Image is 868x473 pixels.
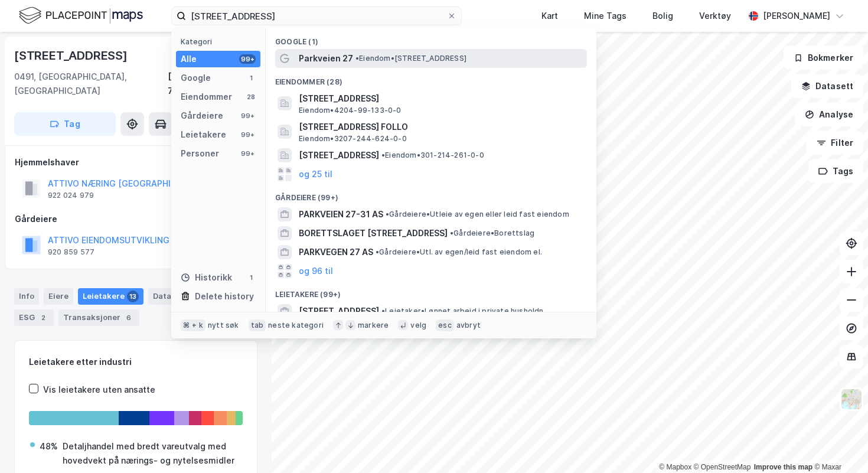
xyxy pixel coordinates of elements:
[195,289,254,304] div: Delete history
[299,207,383,221] span: PARKVEIEN 27-31 AS
[37,312,49,324] div: 2
[14,288,39,305] div: Info
[299,226,448,240] span: BORETTSLAGET [STREET_ADDRESS]
[456,321,481,330] div: avbryt
[246,73,256,83] div: 1
[48,191,94,200] div: 922 024 979
[239,149,256,158] div: 99+
[168,70,257,98] div: [GEOGRAPHIC_DATA], 72/3
[386,210,569,219] span: Gårdeiere • Utleie av egen eller leid fast eiendom
[807,131,863,155] button: Filter
[381,151,484,160] span: Eiendom • 301-214-261-0-0
[376,247,379,256] span: •
[14,112,116,136] button: Tag
[268,321,324,330] div: neste kategori
[208,321,239,330] div: nytt søk
[239,130,256,139] div: 99+
[181,270,232,285] div: Historikk
[58,309,139,326] div: Transaksjoner
[239,54,256,64] div: 99+
[266,68,596,89] div: Eiendommer (28)
[14,70,168,98] div: 0491, [GEOGRAPHIC_DATA], [GEOGRAPHIC_DATA]
[63,439,242,468] div: Detaljhandel med bredt vareutvalg med hovedvekt på nærings- og nytelsesmidler
[299,148,379,162] span: [STREET_ADDRESS]
[299,304,379,318] span: [STREET_ADDRESS]
[450,229,534,238] span: Gårdeiere • Borettslag
[181,319,205,331] div: ⌘ + k
[299,245,373,259] span: PARKVEGEN 27 AS
[299,120,582,134] span: [STREET_ADDRESS] FOLLO
[659,463,691,471] a: Mapbox
[266,280,596,302] div: Leietakere (99+)
[791,74,863,98] button: Datasett
[652,9,673,23] div: Bolig
[186,7,447,25] input: Søk på adresse, matrikkel, gårdeiere, leietakere eller personer
[299,92,582,106] span: [STREET_ADDRESS]
[754,463,812,471] a: Improve this map
[43,383,155,397] div: Vis leietakere uten ansatte
[299,106,402,115] span: Eiendom • 4204-99-133-0-0
[699,9,731,23] div: Verktøy
[78,288,143,305] div: Leietakere
[181,71,211,85] div: Google
[763,9,830,23] div: [PERSON_NAME]
[246,92,256,102] div: 28
[40,439,58,454] div: 48%
[355,54,359,63] span: •
[181,90,232,104] div: Eiendommer
[246,273,256,282] div: 1
[410,321,426,330] div: velg
[355,54,466,63] span: Eiendom • [STREET_ADDRESS]
[19,5,143,26] img: logo.f888ab2527a4732fd821a326f86c7f29.svg
[809,416,868,473] iframe: Chat Widget
[840,388,863,410] img: Z
[181,109,223,123] div: Gårdeiere
[436,319,454,331] div: esc
[584,9,626,23] div: Mine Tags
[450,229,453,237] span: •
[14,46,130,65] div: [STREET_ADDRESS]
[148,288,207,305] div: Datasett
[358,321,389,330] div: markere
[299,167,332,181] button: og 25 til
[784,46,863,70] button: Bokmerker
[48,247,94,257] div: 920 859 577
[808,159,863,183] button: Tags
[694,463,751,471] a: OpenStreetMap
[541,9,558,23] div: Kart
[795,103,863,126] button: Analyse
[44,288,73,305] div: Eiere
[14,309,54,326] div: ESG
[381,151,385,159] span: •
[127,291,139,302] div: 13
[299,134,407,143] span: Eiendom • 3207-244-624-0-0
[15,212,257,226] div: Gårdeiere
[15,155,257,169] div: Hjemmelshaver
[29,355,243,369] div: Leietakere etter industri
[123,312,135,324] div: 6
[299,264,333,278] button: og 96 til
[181,128,226,142] div: Leietakere
[239,111,256,120] div: 99+
[181,37,260,46] div: Kategori
[266,28,596,49] div: Google (1)
[181,52,197,66] div: Alle
[181,146,219,161] div: Personer
[381,306,546,316] span: Leietaker • Lønnet arbeid i private husholdn.
[266,184,596,205] div: Gårdeiere (99+)
[249,319,266,331] div: tab
[299,51,353,66] span: Parkveien 27
[386,210,389,218] span: •
[381,306,385,315] span: •
[376,247,542,257] span: Gårdeiere • Utl. av egen/leid fast eiendom el.
[809,416,868,473] div: Kontrollprogram for chat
